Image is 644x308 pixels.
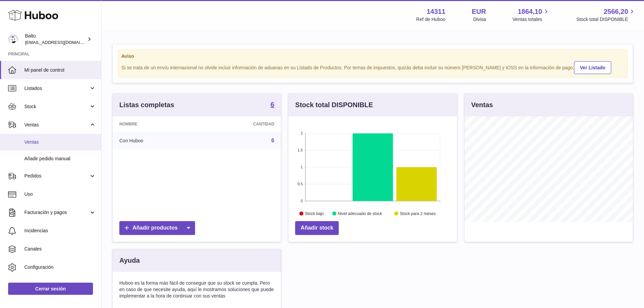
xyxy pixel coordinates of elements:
text: Stock para 2 meses [400,211,436,216]
span: 1864,10 [518,7,542,16]
span: Ventas [24,139,96,145]
span: [EMAIL_ADDRESS][DOMAIN_NAME] [25,40,99,45]
img: internalAdmin-14311@internal.huboo.com [8,34,18,44]
span: 2566,20 [604,7,628,16]
div: Ref de Huboo [416,16,445,23]
span: Añadir pedido manual [24,156,96,162]
text: 0 [301,199,303,203]
strong: Aviso [121,53,624,60]
a: 2566,20 Stock total DISPONIBLE [576,7,636,23]
span: Configuración [24,264,96,270]
a: Añadir productos [119,221,195,235]
span: Ventas [24,122,89,128]
a: Añadir stock [295,221,339,235]
a: Cerrar sesión [8,283,93,295]
div: Divisa [473,16,486,23]
text: Stock bajo [305,211,324,216]
h3: Stock total DISPONIBLE [295,100,373,110]
h3: Listas completas [119,100,174,110]
th: Nombre [113,116,200,132]
th: Cantidad [200,116,281,132]
strong: 14311 [427,7,446,16]
span: Canales [24,246,96,252]
span: Mi panel de control [24,67,96,73]
td: Con Huboo [113,132,200,149]
a: 6 [271,138,274,143]
span: Uso [24,191,96,197]
text: 1.5 [298,148,303,152]
a: 6 [270,101,274,109]
p: Huboo es la forma más fácil de conseguir que su stock se cumpla. Pero en caso de que necesite ayu... [119,280,274,299]
div: Si se trata de un envío internacional no olvide incluir información de aduanas en su Listado de P... [121,60,624,74]
h3: Ayuda [119,256,140,265]
text: 1 [301,165,303,169]
a: 1864,10 Ventas totales [512,7,550,23]
a: Ver Listado [574,61,611,74]
span: Pedidos [24,173,89,179]
text: 2 [301,131,303,135]
strong: 6 [270,101,274,108]
strong: EUR [472,7,486,16]
div: Balto [25,33,86,46]
span: Facturación y pagos [24,209,89,216]
h3: Ventas [471,100,493,110]
span: Incidencias [24,228,96,234]
text: Nivel adecuado de stock [338,211,383,216]
span: Listados [24,85,89,92]
span: Stock total DISPONIBLE [576,16,636,23]
span: Stock [24,103,89,110]
span: Ventas totales [512,16,550,23]
text: 0.5 [298,182,303,186]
